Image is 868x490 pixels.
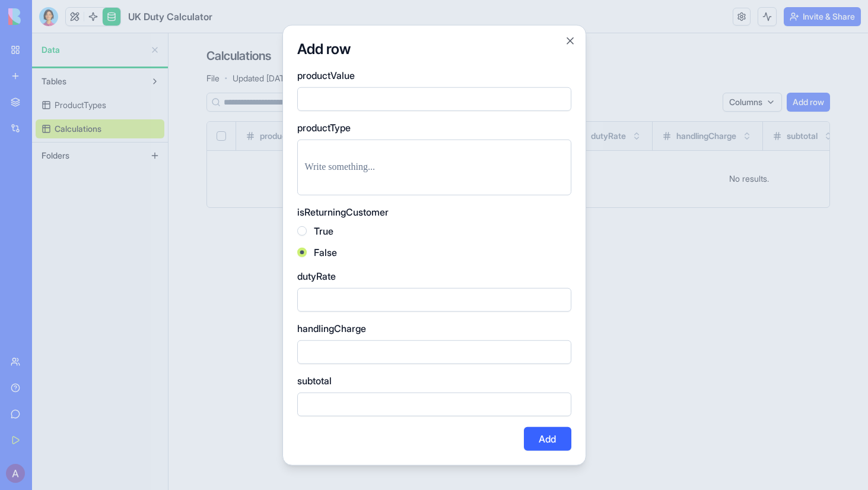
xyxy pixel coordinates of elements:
[297,373,571,387] label: subtotal
[297,120,571,134] label: productType
[564,34,576,46] button: Close
[314,245,337,259] label: False
[297,39,571,58] h2: Add row
[297,68,571,82] label: productValue
[314,223,333,238] label: True
[297,204,571,219] label: isReturningCustomer
[297,268,571,283] label: dutyRate
[524,427,571,451] button: Add
[297,321,571,335] label: handlingCharge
